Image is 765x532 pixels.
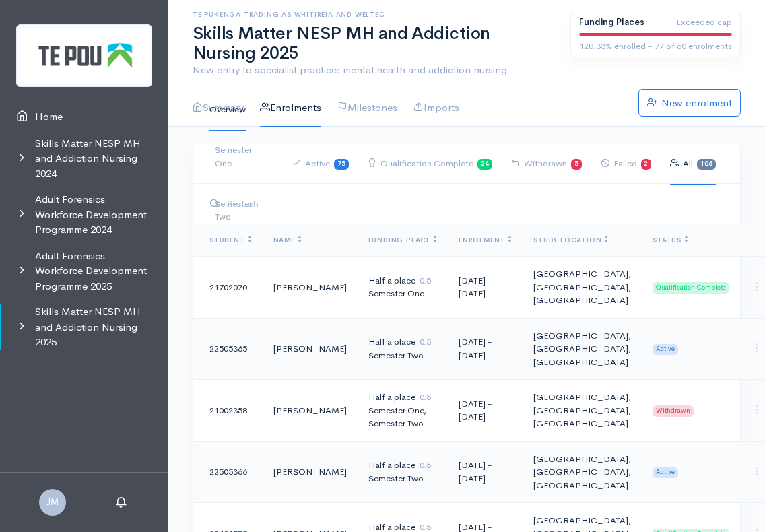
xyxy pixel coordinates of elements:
[644,160,648,168] b: 2
[579,40,732,53] div: 128.33% enrolled - 77 of 60 enrolments
[523,380,642,442] td: [GEOGRAPHIC_DATA], [GEOGRAPHIC_DATA], [GEOGRAPHIC_DATA]
[263,318,358,380] td: [PERSON_NAME]
[368,143,492,185] a: Qualification Complete24
[16,24,152,87] img: Te Pou
[413,89,459,127] a: Imports
[358,318,448,380] td: Half a place
[523,441,642,503] td: [GEOGRAPHIC_DATA], [GEOGRAPHIC_DATA], [GEOGRAPHIC_DATA]
[193,24,554,63] h1: Skills Matter NESP MH and Addiction Nursing 2025
[358,380,448,442] td: Half a place
[209,236,252,244] span: Student
[368,349,437,362] div: Semester Two
[448,257,523,319] td: [DATE] - [DATE]
[263,441,358,503] td: [PERSON_NAME]
[368,236,437,244] span: Funding Place
[273,236,302,244] span: Name
[420,459,431,471] span: 0.5
[653,467,678,478] span: Active
[193,63,554,78] p: New entry to specialist practice: mental health and addiction nursing
[223,190,724,218] input: Search
[459,236,512,244] span: Enrolment
[337,160,345,168] b: 75
[215,130,263,185] a: Semester One
[292,143,349,185] a: Active75
[420,275,431,286] span: 0.5
[368,404,437,430] div: Semester One, Semester Two
[209,90,246,131] a: Overview
[653,405,694,416] span: Withdrawn
[193,380,263,442] td: 21002358
[511,143,582,185] a: Withdrawn5
[638,89,741,117] a: New enrolment
[39,489,66,516] span: JM
[448,318,523,380] td: [DATE] - [DATE]
[700,160,712,168] b: 106
[193,441,263,503] td: 22505366
[653,344,678,355] span: Active
[448,441,523,503] td: [DATE] - [DATE]
[215,184,268,238] a: Semester Two
[368,472,437,486] div: Semester Two
[523,257,642,319] td: [GEOGRAPHIC_DATA], [GEOGRAPHIC_DATA], [GEOGRAPHIC_DATA]
[358,441,448,503] td: Half a place
[420,336,431,347] span: 0.5
[481,160,489,168] b: 24
[676,15,732,29] span: Exceeded cap
[653,236,688,244] span: Status
[263,380,358,442] td: [PERSON_NAME]
[579,16,644,28] b: Funding Places
[670,143,716,185] a: All106
[368,287,437,300] div: Semester One
[260,89,321,127] a: Enrolments
[574,160,578,168] b: 5
[601,143,652,185] a: Failed2
[193,89,244,127] a: Summary
[523,318,642,380] td: [GEOGRAPHIC_DATA], [GEOGRAPHIC_DATA], [GEOGRAPHIC_DATA]
[193,318,263,380] td: 22505365
[420,391,431,403] span: 0.5
[337,89,397,127] a: Milestones
[448,380,523,442] td: [DATE] - [DATE]
[193,11,554,18] h6: Te Pūkenga trading as Whitireia and WelTec
[653,282,729,293] span: Qualification Complete
[39,495,66,508] a: JM
[193,257,263,319] td: 21702070
[263,257,358,319] td: [PERSON_NAME]
[358,257,448,319] td: Half a place
[533,236,608,244] span: Study Location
